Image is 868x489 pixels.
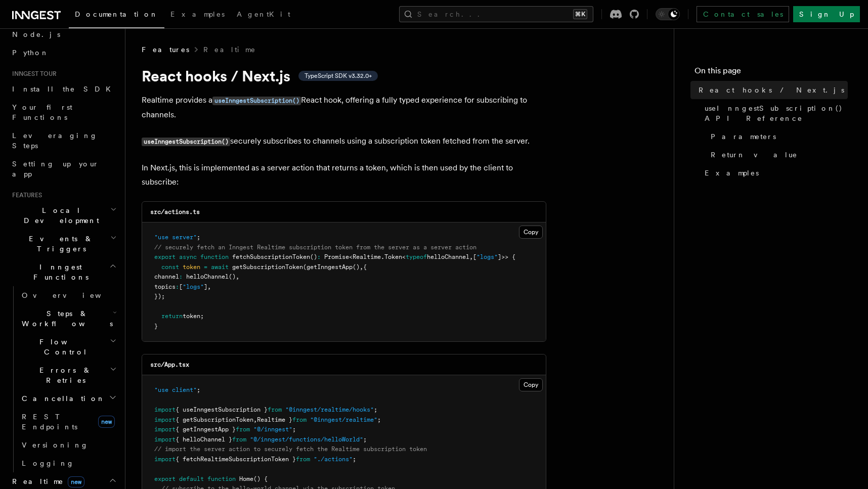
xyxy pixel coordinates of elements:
span: . [381,253,384,260]
span: Overview [22,291,126,299]
span: ; [292,426,296,433]
span: import [154,406,176,413]
a: Realtime [203,45,256,55]
button: Flow Control [18,333,119,361]
span: Parameters [711,131,776,142]
span: : [176,283,179,290]
span: Token [384,253,402,260]
span: Realtime } [257,416,292,423]
span: return [161,313,183,320]
span: { getSubscriptionToken [176,416,253,423]
span: Local Development [8,205,110,226]
span: ; [377,416,381,423]
span: fetchSubscriptionToken [232,253,310,260]
div: Inngest Functions [8,286,119,472]
span: "@inngest/realtime/hooks" [285,406,374,413]
span: Realtime [8,476,84,486]
span: Realtime [353,253,381,260]
button: Toggle dark mode [656,8,680,20]
span: Inngest Functions [8,262,109,282]
a: REST Endpointsnew [18,408,119,436]
span: , [469,253,473,260]
span: from [232,436,246,443]
button: Local Development [8,201,119,230]
span: "use client" [154,386,197,393]
span: Steps & Workflows [18,308,113,329]
a: Documentation [69,3,164,28]
span: helloChannel [186,273,229,280]
span: : [317,253,321,260]
span: topics [154,283,176,290]
h4: On this page [695,65,848,81]
span: await [211,263,229,271]
span: channel [154,273,179,280]
span: ; [353,456,356,463]
button: Steps & Workflows [18,304,119,333]
span: [ [179,283,183,290]
span: Leveraging Steps [12,131,98,150]
code: src/App.tsx [150,361,189,368]
span: import [154,456,176,463]
span: ( [303,263,307,271]
span: import [154,426,176,433]
span: React hooks / Next.js [699,85,844,95]
span: token; [183,313,204,320]
span: Cancellation [18,393,105,404]
span: import [154,436,176,443]
span: , [236,273,239,280]
a: Versioning [18,436,119,454]
span: Features [142,45,189,55]
a: Install the SDK [8,80,119,98]
span: TypeScript SDK v3.32.0+ [305,72,372,80]
span: () [310,253,317,260]
p: Realtime provides a React hook, offering a fully typed experience for subscribing to channels. [142,93,546,122]
kbd: ⌘K [573,9,587,19]
span: () [353,263,360,271]
span: from [268,406,282,413]
span: export [154,253,176,260]
span: Home [239,475,253,482]
span: Setting up your app [12,160,99,178]
span: new [98,416,115,428]
span: async [179,253,197,260]
code: useInngestSubscription() [212,97,301,105]
span: ]>> { [498,253,515,260]
a: Node.js [8,25,119,43]
a: Parameters [707,127,848,146]
span: Versioning [22,441,89,449]
span: Promise [324,253,349,260]
span: "use server" [154,234,197,241]
span: ; [197,234,200,241]
span: Install the SDK [12,85,117,93]
button: Copy [519,226,543,239]
span: ; [374,406,377,413]
span: "logs" [476,253,498,260]
p: securely subscribes to channels using a subscription token fetched from the server. [142,134,546,149]
span: Errors & Retries [18,365,110,385]
span: "@/inngest" [253,426,292,433]
span: Return value [711,150,798,160]
button: Copy [519,378,543,391]
span: , [360,263,363,271]
span: ] [204,283,207,290]
span: < [349,253,353,260]
a: React hooks / Next.js [695,81,848,99]
span: Logging [22,459,74,467]
span: : [179,273,183,280]
span: AgentKit [237,10,290,18]
p: In Next.js, this is implemented as a server action that returns a token, which is then used by th... [142,161,546,189]
span: "@/inngest/functions/helloWorld" [250,436,363,443]
span: new [68,476,84,487]
span: export [154,475,176,482]
a: Python [8,43,119,62]
h1: React hooks / Next.js [142,67,546,85]
span: Documentation [75,10,158,18]
a: AgentKit [231,3,296,27]
span: from [296,456,310,463]
span: [ [473,253,476,260]
a: useInngestSubscription() API Reference [701,99,848,127]
span: Node.js [12,30,60,38]
a: Examples [164,3,231,27]
span: helloChannel [427,253,469,260]
a: Contact sales [697,6,789,22]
